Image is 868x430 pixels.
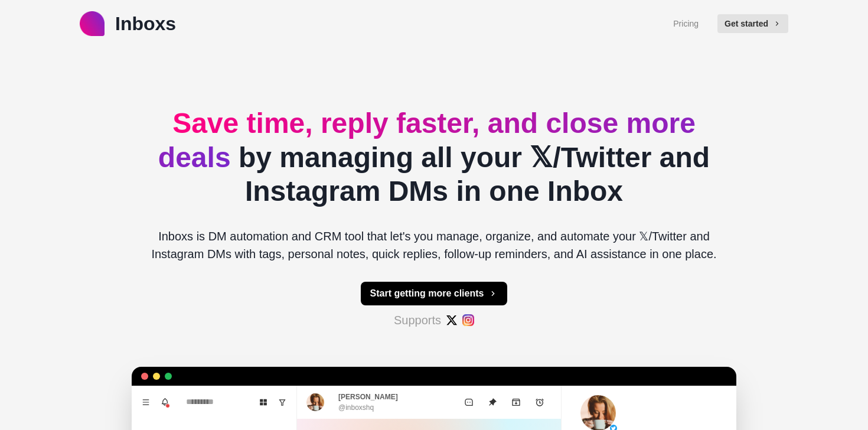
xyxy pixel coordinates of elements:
img: logo [80,11,105,36]
p: Supports [394,311,441,329]
button: Menu [136,393,155,412]
img: # [462,314,474,326]
button: Start getting more clients [361,282,508,305]
button: Board View [254,393,273,412]
button: Get started [717,14,788,33]
a: Pricing [673,18,699,30]
button: Show unread conversations [273,393,292,412]
p: [PERSON_NAME] [338,392,398,402]
img: # [446,314,458,326]
p: Inboxs is DM automation and CRM tool that let's you manage, organize, and automate your 𝕏/Twitter... [141,227,727,263]
button: Mark as unread [457,390,481,414]
button: Notifications [155,393,174,412]
button: Archive [504,390,528,414]
p: @inboxshq [338,402,374,413]
h2: by managing all your 𝕏/Twitter and Instagram DMs in one Inbox [141,106,727,209]
button: Add reminder [528,390,552,414]
span: Save time, reply faster, and close more deals [158,107,696,173]
a: logoInboxs [80,9,176,38]
p: Inboxs [115,9,176,38]
img: picture [306,393,324,411]
button: Unpin [481,390,504,414]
